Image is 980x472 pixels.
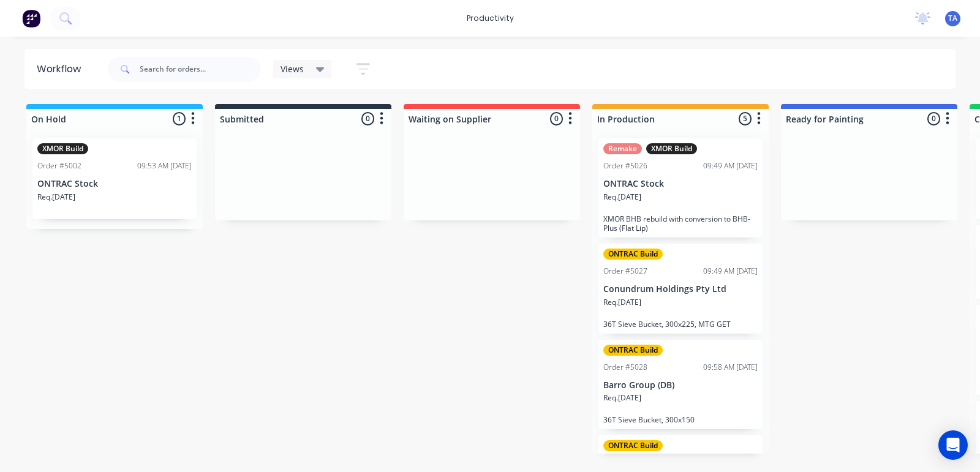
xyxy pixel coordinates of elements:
[598,340,763,430] div: ONTRAC BuildOrder #502809:58 AM [DATE]Barro Group (DB)Req.[DATE]36T Sieve Bucket, 300x150
[603,380,758,391] p: Barro Group (DB)
[32,138,197,219] div: XMOR BuildOrder #500209:53 AM [DATE]ONTRAC StockReq.[DATE]
[603,297,641,308] p: Req. [DATE]
[603,415,758,424] p: 36T Sieve Bucket, 300x150
[603,266,647,277] div: Order #5027
[603,179,758,189] p: ONTRAC Stock
[603,392,641,403] p: Req. [DATE]
[603,192,641,203] p: Req. [DATE]
[603,214,758,233] p: XMOR BHB rebuild with conversion to BHB-Plus (Flat Lip)
[703,362,758,373] div: 09:58 AM [DATE]
[598,138,763,238] div: RemakeXMOR BuildOrder #502609:49 AM [DATE]ONTRAC StockReq.[DATE]XMOR BHB rebuild with conversion ...
[603,249,663,260] div: ONTRAC Build
[461,9,520,28] div: productivity
[37,143,88,154] div: XMOR Build
[938,430,968,460] div: Open Intercom Messenger
[603,143,642,154] div: Remake
[281,62,304,75] span: Views
[37,62,87,77] div: Workflow
[140,57,261,81] input: Search for orders...
[37,192,75,203] p: Req. [DATE]
[703,160,758,171] div: 09:49 AM [DATE]
[598,244,763,334] div: ONTRAC BuildOrder #502709:49 AM [DATE]Conundrum Holdings Pty LtdReq.[DATE]36T Sieve Bucket, 300x2...
[603,284,758,294] p: Conundrum Holdings Pty Ltd
[603,320,758,329] p: 36T Sieve Bucket, 300x225, MTG GET
[603,160,647,171] div: Order #5026
[22,9,40,28] img: Factory
[948,13,957,24] span: TA
[37,179,192,189] p: ONTRAC Stock
[646,143,697,154] div: XMOR Build
[703,266,758,277] div: 09:49 AM [DATE]
[603,345,663,356] div: ONTRAC Build
[37,160,81,171] div: Order #5002
[603,362,647,373] div: Order #5028
[137,160,192,171] div: 09:53 AM [DATE]
[603,440,663,451] div: ONTRAC Build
